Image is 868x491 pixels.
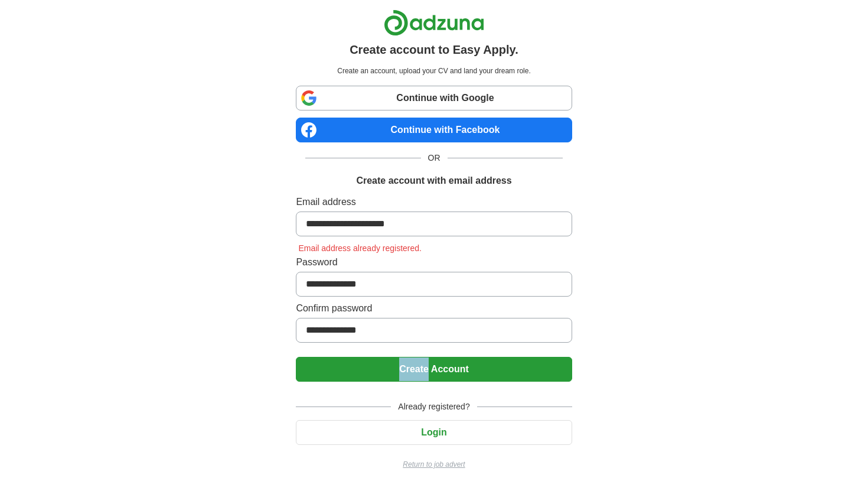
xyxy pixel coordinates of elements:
[298,66,569,76] p: Create an account, upload your CV and land your dream role.
[296,86,572,110] a: Continue with Google
[296,420,572,445] button: Login
[296,459,572,470] a: Return to job advert
[391,401,477,413] span: Already registered?
[356,174,511,188] h1: Create account with email address
[350,41,518,58] h1: Create account to Easy Apply.
[296,301,572,316] label: Confirm password
[296,195,572,209] label: Email address
[296,357,572,382] button: Create Account
[296,243,424,253] span: Email address already registered.
[384,9,484,36] img: Adzuna logo
[296,118,572,142] a: Continue with Facebook
[296,255,572,269] label: Password
[296,427,572,437] a: Login
[421,152,448,164] span: OR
